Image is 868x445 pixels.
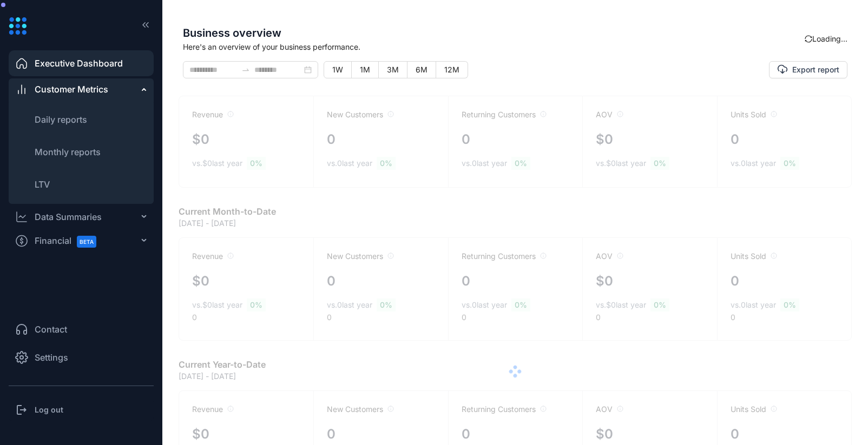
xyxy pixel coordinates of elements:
span: swap-right [241,65,250,74]
span: sync [805,35,812,43]
span: Here's an overview of your business performance. [183,41,805,52]
span: Business overview [183,25,805,41]
span: Financial [35,229,106,253]
span: BETA [77,236,96,248]
span: Settings [35,351,68,364]
span: to [241,65,250,74]
span: Customer Metrics [35,83,108,96]
span: Daily reports [35,114,87,125]
span: 1W [332,65,343,74]
span: Executive Dashboard [35,57,123,70]
span: 6M [416,65,428,74]
span: 12M [444,65,459,74]
h3: Log out [35,404,63,415]
div: Data Summaries [35,210,102,223]
span: Export report [792,64,839,75]
span: Monthly reports [35,147,101,157]
span: Contact [35,323,67,336]
span: 3M [387,65,399,74]
button: Export report [769,61,847,78]
span: LTV [35,179,50,190]
span: 1M [360,65,370,74]
div: Loading... [805,33,847,44]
